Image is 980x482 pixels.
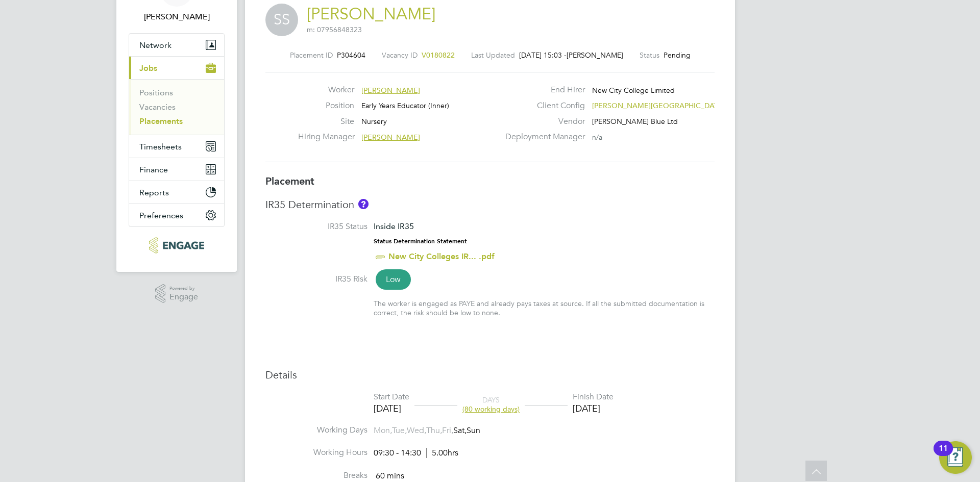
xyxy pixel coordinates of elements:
[265,447,367,458] label: Working Hours
[169,284,198,293] span: Powered by
[392,425,407,436] span: Tue,
[592,86,675,95] span: New City College Limited
[169,293,198,301] span: Engage
[361,86,420,95] span: [PERSON_NAME]
[265,470,367,481] label: Breaks
[129,204,224,226] button: Preferences
[129,57,224,79] button: Jobs
[374,448,458,459] div: 09:30 - 14:30
[499,132,585,142] label: Deployment Manager
[129,158,224,181] button: Finance
[499,100,585,111] label: Client Config
[442,425,453,436] span: Fri,
[139,142,182,151] span: Timesheets
[573,402,614,414] div: [DATE]
[374,402,409,414] div: [DATE]
[376,471,404,481] span: 60 mins
[467,425,480,436] span: Sun
[265,4,298,36] span: SS
[939,448,948,462] div: 11
[298,132,354,142] label: Hiring Manager
[129,135,224,158] button: Timesheets
[361,101,449,110] span: Early Years Educator (Inner)
[129,79,224,135] div: Jobs
[462,404,520,414] span: (80 working days)
[265,175,314,187] b: Placement
[573,392,614,402] div: Finish Date
[457,395,525,414] div: DAYS
[139,188,169,197] span: Reports
[298,100,354,111] label: Position
[453,425,467,436] span: Sat,
[139,63,157,73] span: Jobs
[567,50,623,60] span: [PERSON_NAME]
[426,425,442,436] span: Thu,
[129,181,224,204] button: Reports
[592,117,678,126] span: [PERSON_NAME] Blue Ltd
[298,85,354,95] label: Worker
[499,116,585,127] label: Vendor
[265,274,367,285] label: IR35 Risk
[129,34,224,56] button: Network
[382,50,418,60] label: Vacancy ID
[265,198,715,211] h3: IR35 Determination
[361,117,387,126] span: Nursery
[592,133,602,142] span: n/a
[139,116,183,126] a: Placements
[376,269,411,290] span: Low
[139,165,168,174] span: Finance
[426,448,458,458] span: 5.00hrs
[374,425,392,436] span: Mon,
[307,4,435,24] a: [PERSON_NAME]
[374,221,414,231] span: Inside IR35
[265,221,367,232] label: IR35 Status
[139,40,171,50] span: Network
[407,425,426,436] span: Wed,
[139,88,173,97] a: Positions
[337,50,365,60] span: P304604
[422,50,455,60] span: V0180822
[139,102,176,112] a: Vacancies
[388,251,495,261] a: New City Colleges IR... .pdf
[519,50,567,60] span: [DATE] 15:03 -
[374,238,467,245] strong: Status Determination Statement
[155,284,199,303] a: Powered byEngage
[939,441,972,474] button: Open Resource Center, 11 new notifications
[129,237,225,253] a: Go to home page
[298,116,354,127] label: Site
[499,85,585,95] label: End Hirer
[592,101,724,110] span: [PERSON_NAME][GEOGRAPHIC_DATA]
[129,11,225,23] span: Ben Abraham
[265,368,715,382] h3: Details
[149,237,204,253] img: henry-blue-logo-retina.png
[374,392,409,402] div: Start Date
[664,50,691,60] span: Pending
[290,50,333,60] label: Placement ID
[139,211,183,220] span: Preferences
[471,50,515,60] label: Last Updated
[640,50,659,60] label: Status
[265,425,367,436] label: Working Days
[358,199,369,209] button: About IR35
[361,133,420,142] span: [PERSON_NAME]
[374,299,715,317] div: The worker is engaged as PAYE and already pays taxes at source. If all the submitted documentatio...
[307,25,362,34] span: m: 07956848323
